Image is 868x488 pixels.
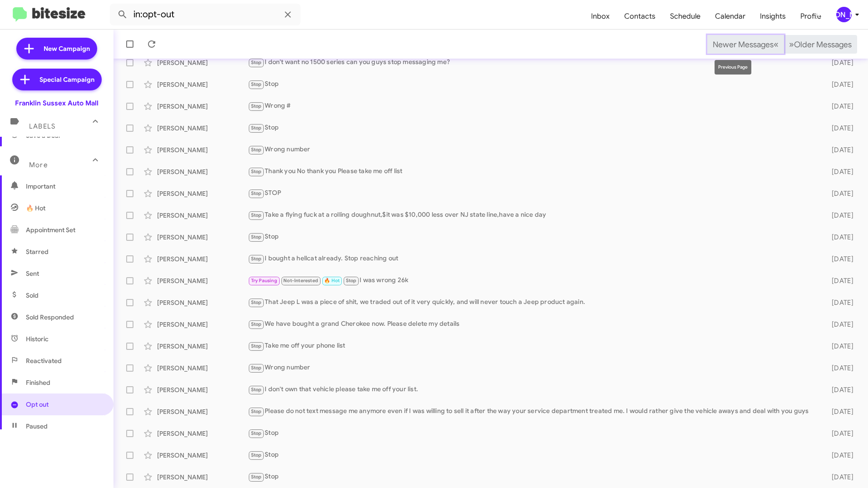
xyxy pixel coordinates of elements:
span: Paused [26,422,48,431]
div: Wrong # [248,101,817,111]
div: [PERSON_NAME] [157,254,248,264]
span: Stop [251,408,262,414]
div: I bought a hellcat already. Stop reaching out [248,254,817,264]
div: [DATE] [817,342,861,351]
div: [DATE] [817,298,861,307]
a: Schedule [663,3,708,30]
span: Stop [251,365,262,371]
span: Stop [251,125,262,131]
div: [DATE] [817,254,861,264]
div: [DATE] [817,320,861,329]
span: Contacts [617,3,663,30]
div: [DATE] [817,58,861,67]
div: [DATE] [817,364,861,373]
div: Stop [248,123,817,133]
div: Take a flying fuck at a rolling doughnut,$it was $10,000 less over NJ state line,have a nice day [248,210,817,220]
span: Stop [251,321,262,327]
div: [DATE] [817,385,861,394]
a: Special Campaign [12,69,102,90]
div: That Jeep L was a piece of shit, we traded out of it very quickly, and will never touch a Jeep pr... [248,297,817,308]
div: [DATE] [817,451,861,460]
span: Reactivated [26,356,62,365]
span: Starred [26,247,49,256]
a: New Campaign [16,38,97,60]
span: Finished [26,378,50,387]
div: Stop [248,450,817,460]
input: Search [110,4,301,25]
div: [PERSON_NAME] [157,342,248,351]
div: [PERSON_NAME] [157,451,248,460]
div: [DATE] [817,407,861,416]
div: [PERSON_NAME] [157,102,248,111]
span: Older Messages [794,40,852,50]
span: Stop [251,299,262,305]
span: Stop [251,343,262,349]
div: [PERSON_NAME] [157,189,248,198]
span: Stop [346,278,357,284]
span: Stop [251,60,262,65]
div: [PERSON_NAME] [157,429,248,438]
span: Opt out [26,400,49,409]
div: Stop [248,428,817,438]
a: Inbox [584,3,617,30]
a: Calendar [708,3,753,30]
div: [DATE] [817,124,861,133]
div: [DATE] [817,167,861,176]
span: Sold Responded [26,313,74,322]
div: I was wrong 26k [248,275,817,286]
div: [DATE] [817,429,861,438]
span: Stop [251,256,262,262]
div: Wrong number [248,363,817,373]
div: [PERSON_NAME] [157,298,248,307]
div: [PERSON_NAME] [157,407,248,416]
div: [DATE] [817,80,861,89]
div: [PERSON_NAME] [157,320,248,329]
div: [PERSON_NAME] [157,145,248,154]
div: Stop [248,472,817,482]
div: [PERSON_NAME] [836,7,852,22]
div: [PERSON_NAME] [157,58,248,67]
button: Previous [707,35,784,54]
div: Franklin Sussex Auto Mall [15,99,99,108]
div: [PERSON_NAME] [157,167,248,176]
div: [DATE] [817,276,861,285]
span: Stop [251,147,262,153]
div: [PERSON_NAME] [157,211,248,220]
div: Stop [248,232,817,242]
span: Sent [26,269,39,278]
span: Stop [251,387,262,393]
div: [PERSON_NAME] [157,276,248,285]
span: Stop [251,190,262,196]
div: Please do not text message me anymore even if I was willing to sell it after the way your service... [248,406,817,417]
div: [DATE] [817,473,861,482]
button: [PERSON_NAME] [829,7,858,22]
div: [DATE] [817,189,861,198]
span: Stop [251,81,262,87]
span: Stop [251,474,262,480]
div: [PERSON_NAME] [157,80,248,89]
span: New Campaign [44,44,90,53]
button: Next [784,35,857,54]
span: Insights [753,3,793,30]
span: Newer Messages [713,40,774,50]
span: Try Pausing [251,278,277,284]
div: [PERSON_NAME] [157,385,248,394]
div: Previous Page [715,60,751,75]
span: » [789,39,794,50]
span: Appointment Set [26,225,75,234]
a: Profile [793,3,829,30]
span: 🔥 Hot [324,278,340,284]
span: Stop [251,103,262,109]
span: « [774,39,779,50]
div: [PERSON_NAME] [157,473,248,482]
div: We have bought a grand Cherokee now. Please delete my details [248,319,817,329]
nav: Page navigation example [708,35,857,54]
div: Wrong number [248,144,817,155]
span: Labels [29,122,55,130]
div: Stop [248,79,817,90]
div: [PERSON_NAME] [157,124,248,133]
div: [DATE] [817,211,861,220]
